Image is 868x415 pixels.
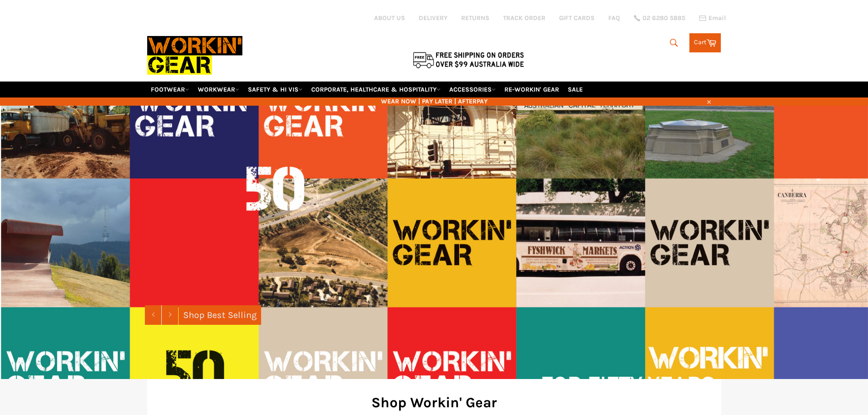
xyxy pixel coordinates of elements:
[147,97,721,106] span: WEAR NOW | PAY LATER | AFTERPAY
[501,82,563,97] a: RE-WORKIN' GEAR
[689,33,721,52] a: Cart
[634,15,685,21] a: 02 6280 5885
[374,14,405,22] a: ABOUT US
[699,15,726,22] a: Email
[147,30,242,81] img: Workin Gear leaders in Workwear, Safety Boots, PPE, Uniforms. Australia's No.1 in Workwear
[179,305,261,325] a: Shop Best Selling
[446,82,499,97] a: ACCESSORIES
[642,15,685,21] span: 02 6280 5885
[147,82,193,97] a: FOOTWEAR
[308,82,444,97] a: CORPORATE, HEALTHCARE & HOSPITALITY
[608,14,620,22] a: FAQ
[564,82,586,97] a: SALE
[419,14,447,22] a: DELIVERY
[461,14,489,22] a: RETURNS
[503,14,545,22] a: TRACK ORDER
[244,82,306,97] a: SAFETY & HI VIS
[161,393,708,412] h2: Shop Workin' Gear
[194,82,243,97] a: WORKWEAR
[411,50,525,69] img: Flat $9.95 shipping Australia wide
[709,15,726,21] span: Email
[559,14,595,22] a: GIFT CARDS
